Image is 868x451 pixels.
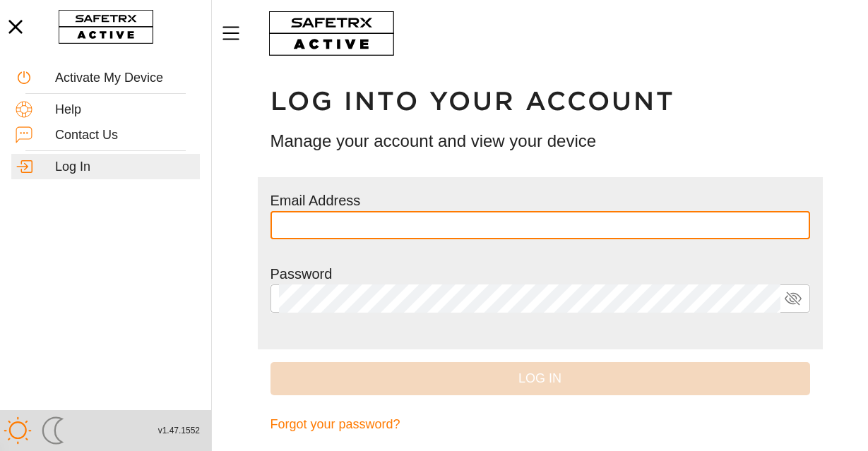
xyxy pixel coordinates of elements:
h3: Manage your account and view your device [270,129,810,153]
a: Forgot your password? [270,408,810,441]
img: ContactUs.svg [16,126,32,143]
div: Contact Us [55,128,196,143]
label: Email Address [270,193,361,208]
span: Forgot your password? [270,414,400,435]
button: Log In [270,362,810,395]
img: Help.svg [16,101,32,118]
span: v1.47.1552 [158,423,200,438]
div: Help [55,102,196,118]
div: Log In [55,160,196,175]
img: ModeDark.svg [39,416,67,445]
button: v1.47.1552 [150,419,208,443]
img: ModeLight.svg [4,416,32,445]
label: Password [270,266,333,282]
span: Log In [282,368,799,390]
h1: Log into your account [270,85,810,118]
button: Menu [219,18,254,48]
div: Activate My Device [55,71,196,86]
